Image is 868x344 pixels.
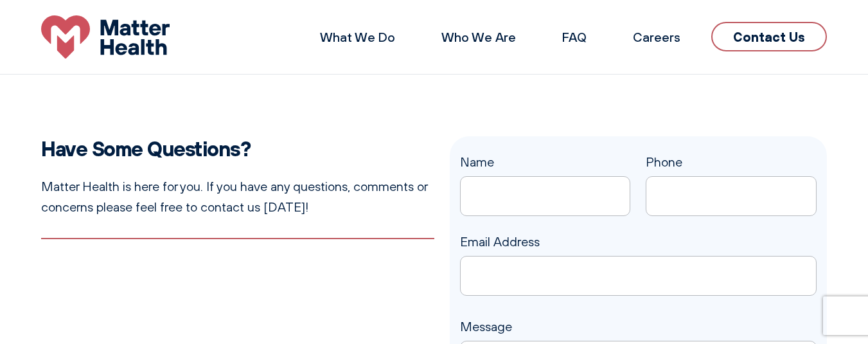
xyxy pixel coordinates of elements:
[646,154,817,201] label: Phone
[711,22,827,51] a: Contact Us
[41,136,434,161] h2: Have Some Questions?
[460,256,817,296] input: Email Address
[633,29,680,45] a: Careers
[41,176,434,217] p: Matter Health is here for you. If you have any questions, comments or concerns please feel free t...
[460,176,631,216] input: Name
[460,234,817,280] label: Email Address
[460,154,631,201] label: Name
[441,29,516,45] a: Who We Are
[320,29,395,45] a: What We Do
[646,176,817,216] input: Phone
[562,29,587,45] a: FAQ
